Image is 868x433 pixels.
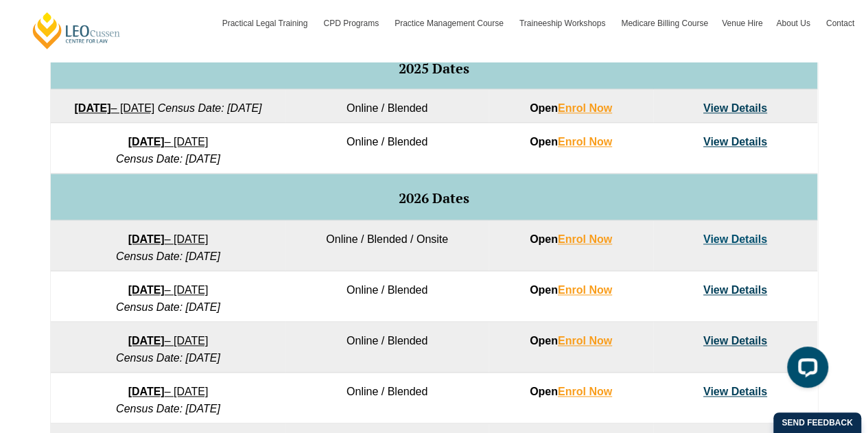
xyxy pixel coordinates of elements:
a: View Details [703,335,767,347]
a: View Details [703,233,767,245]
a: View Details [703,284,767,296]
em: Census Date: [DATE] [116,403,220,414]
strong: [DATE] [128,386,165,397]
td: Online / Blended [285,322,489,373]
a: Practical Legal Training [215,3,317,43]
a: [DATE]– [DATE] [128,233,209,245]
strong: [DATE] [128,284,165,296]
a: Enrol Now [558,335,612,347]
em: Census Date: [DATE] [116,153,220,165]
a: [DATE]– [DATE] [74,102,154,114]
em: Census Date: [DATE] [116,352,220,364]
td: Online / Blended [285,271,489,322]
a: Enrol Now [558,284,612,296]
a: View Details [703,136,767,148]
strong: [DATE] [128,136,165,148]
a: Practice Management Course [388,3,513,43]
a: Enrol Now [558,136,612,148]
a: [DATE]– [DATE] [128,386,209,397]
td: Online / Blended [285,123,489,174]
td: Online / Blended [285,89,489,123]
strong: Open [530,335,612,347]
strong: [DATE] [128,233,165,245]
a: Enrol Now [558,386,612,397]
em: Census Date: [DATE] [116,250,220,262]
a: View Details [703,102,767,114]
iframe: LiveChat chat widget [776,341,834,399]
strong: [DATE] [74,102,110,114]
td: Online / Blended [285,373,489,423]
span: 2026 Dates [399,189,469,207]
a: [DATE]– [DATE] [128,284,209,296]
td: Online / Blended / Onsite [285,220,489,271]
a: View Details [703,386,767,397]
strong: Open [530,136,612,148]
a: CPD Programs [316,3,388,43]
a: Venue Hire [715,3,769,43]
a: About Us [769,3,819,43]
a: Contact [819,3,861,43]
strong: Open [530,284,612,296]
a: [DATE]– [DATE] [128,335,209,347]
strong: Open [530,386,612,397]
a: Enrol Now [558,102,612,114]
strong: Open [530,102,612,114]
strong: Open [530,233,612,245]
span: 2025 Dates [399,59,469,78]
strong: [DATE] [128,335,165,347]
em: Census Date: [DATE] [158,102,262,114]
em: Census Date: [DATE] [116,301,220,313]
a: Medicare Billing Course [614,3,715,43]
a: Enrol Now [558,233,612,245]
a: [DATE]– [DATE] [128,136,209,148]
a: Traineeship Workshops [513,3,614,43]
a: [PERSON_NAME] Centre for Law [31,11,122,50]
